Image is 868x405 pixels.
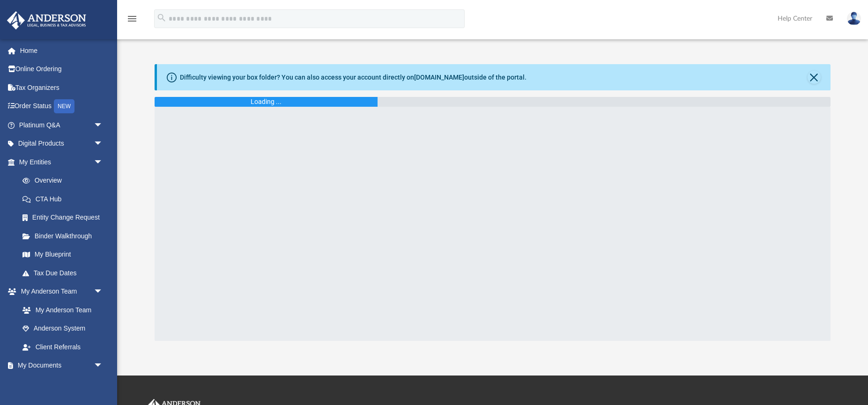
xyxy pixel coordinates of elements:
a: My Documentsarrow_drop_down [7,356,112,375]
a: Overview [13,171,117,190]
a: Order StatusNEW [7,97,117,116]
a: Platinum Q&Aarrow_drop_down [7,116,117,134]
a: Online Ordering [7,60,117,79]
img: User Pic [847,12,861,25]
a: My Anderson Team [13,301,108,319]
a: Client Referrals [13,338,112,356]
span: arrow_drop_down [94,356,112,376]
div: Loading ... [251,97,282,107]
span: arrow_drop_down [94,282,112,302]
a: CTA Hub [13,190,117,208]
a: [DOMAIN_NAME] [414,74,464,81]
a: Digital Productsarrow_drop_down [7,134,117,153]
a: Tax Due Dates [13,264,117,282]
a: Entity Change Request [13,208,117,227]
span: arrow_drop_down [94,116,112,135]
a: Anderson System [13,319,112,338]
span: arrow_drop_down [94,134,112,154]
a: Home [7,41,117,60]
i: search [156,13,167,23]
span: arrow_drop_down [94,153,112,172]
a: My Entitiesarrow_drop_down [7,153,117,171]
a: My Blueprint [13,245,112,264]
button: Close [808,71,821,84]
img: Anderson Advisors Platinum Portal [4,11,89,29]
a: menu [126,18,138,24]
a: My Anderson Teamarrow_drop_down [7,282,112,301]
div: NEW [54,99,74,113]
div: Difficulty viewing your box folder? You can also access your account directly on outside of the p... [180,73,527,82]
a: Tax Organizers [7,78,117,97]
i: menu [126,13,138,24]
a: Binder Walkthrough [13,227,117,245]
